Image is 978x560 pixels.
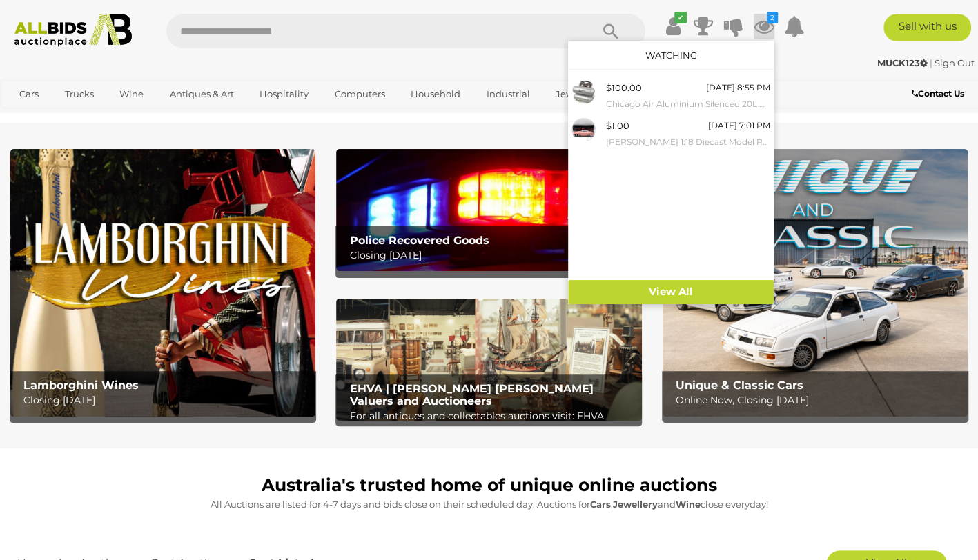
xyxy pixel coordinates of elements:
button: Search [576,14,645,48]
img: Allbids.com.au [8,14,139,47]
a: Cars [10,83,48,106]
span: $100.00 [606,82,642,93]
a: $100.00 [DATE] 8:55 PM Chicago Air Aluminium Silenced 20L Air Compressor [568,77,774,114]
a: Industrial [478,83,539,106]
i: ✔ [674,12,687,23]
p: Closing [DATE] [23,392,309,409]
a: EHVA | Evans Hastings Valuers and Auctioneers EHVA | [PERSON_NAME] [PERSON_NAME] Valuers and Auct... [336,299,641,421]
a: $1.00 [DATE] 7:01 PM [PERSON_NAME] 1:18 Diecast Model Rolls Royce Thunderbirds [DEMOGRAPHIC_DATA]... [568,114,774,152]
b: EHVA | [PERSON_NAME] [PERSON_NAME] Valuers and Auctioneers [349,382,593,408]
a: Trucks [56,83,103,106]
a: Hospitality [251,83,317,106]
div: [DATE] 8:55 PM [706,80,770,95]
img: 55047-10a.jpg [571,118,596,142]
a: Sell with us [883,14,971,41]
a: Jewellery [547,83,607,106]
p: All Auctions are listed for 4-7 days and bids close on their scheduled day. Auctions for , and cl... [17,497,961,512]
strong: Cars [590,499,611,510]
a: Wine [110,83,153,106]
b: Unique & Classic Cars [676,379,803,392]
a: [GEOGRAPHIC_DATA] [10,106,126,128]
img: 54561-31a.jpg [571,80,596,104]
a: 2 [754,14,774,39]
a: Sign Out [935,57,975,68]
p: Closing [DATE] [349,247,635,264]
strong: Wine [676,499,701,510]
strong: Jewellery [613,499,658,510]
p: Online Now, Closing [DATE] [676,392,961,409]
h1: Australia's trusted home of unique online auctions [17,476,961,495]
img: Police Recovered Goods [336,149,641,271]
i: 2 [767,12,778,23]
span: | [930,57,932,68]
small: Chicago Air Aluminium Silenced 20L Air Compressor [606,97,770,112]
a: Antiques & Art [161,83,243,106]
a: Lamborghini Wines Lamborghini Wines Closing [DATE] [10,149,315,416]
a: ✔ [663,14,683,39]
b: Contact Us [912,88,964,99]
a: Household [402,83,469,106]
img: Lamborghini Wines [10,149,315,416]
b: Police Recovered Goods [349,234,489,247]
div: [DATE] 7:01 PM [708,118,770,133]
img: EHVA | Evans Hastings Valuers and Auctioneers [336,299,641,421]
strong: MUCK123 [877,57,928,68]
a: MUCK123 [877,57,930,68]
b: Lamborghini Wines [23,379,139,392]
small: [PERSON_NAME] 1:18 Diecast Model Rolls Royce Thunderbirds [DEMOGRAPHIC_DATA] [PERSON_NAME]'s FAB1... [606,134,770,150]
a: Unique & Classic Cars Unique & Classic Cars Online Now, Closing [DATE] [663,149,968,416]
a: Contact Us [912,86,968,101]
img: Unique & Classic Cars [663,149,968,416]
a: Watching [645,50,696,61]
a: View All [568,280,774,304]
a: Police Recovered Goods Police Recovered Goods Closing [DATE] [336,149,641,271]
p: For all antiques and collectables auctions visit: EHVA [349,408,635,425]
a: Computers [326,83,394,106]
span: $1.00 [606,120,629,131]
